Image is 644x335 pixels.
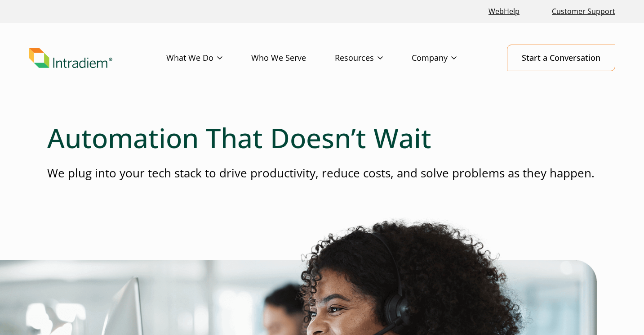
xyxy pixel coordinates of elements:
[485,2,523,21] a: Link opens in a new window
[47,122,597,154] h1: Automation That Doesn’t Wait
[412,45,485,71] a: Company
[335,45,412,71] a: Resources
[251,45,335,71] a: Who We Serve
[29,48,112,68] img: Intradiem
[166,45,251,71] a: What We Do
[47,165,597,181] p: We plug into your tech stack to drive productivity, reduce costs, and solve problems as they happen.
[507,45,615,71] a: Start a Conversation
[548,2,619,21] a: Customer Support
[29,48,166,68] a: Link to homepage of Intradiem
